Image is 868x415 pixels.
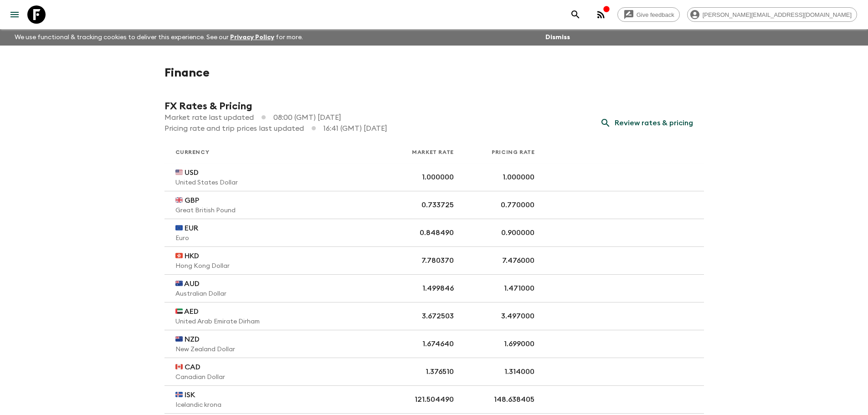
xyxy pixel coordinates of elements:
p: 1.000000 [391,172,454,183]
p: Market rate last updated 08:00 (GMT) [DATE] [164,112,387,123]
h1: Finance [164,64,704,82]
p: 1.376510 [391,366,454,377]
p: 1.499846 [391,283,454,294]
span: Give feedback [632,11,679,18]
p: We use functional & tracking cookies to deliver this experience. See our for more. [11,29,307,46]
p: 🇭🇰 HKD [175,251,373,261]
p: 1.699000 [472,338,535,349]
p: Pricing Rate [472,149,535,156]
p: Hong Kong Dollar [175,261,373,271]
p: 🇨🇦 CAD [175,362,373,373]
p: 🇦🇺 AUD [175,278,373,289]
h2: FX Rates & Pricing [164,100,704,112]
p: 🇬🇧 GBP [175,195,373,206]
p: 7.780370 [391,255,454,266]
p: Australian Dollar [175,289,373,298]
span: [PERSON_NAME][EMAIL_ADDRESS][DOMAIN_NAME] [698,11,857,18]
p: Review rates & pricing [615,118,693,128]
p: 3.672503 [391,311,454,322]
p: 🇦🇪 AED [175,306,373,317]
button: Review rates & pricing [589,114,704,132]
p: Canadian Dollar [175,373,373,382]
p: United Arab Emirate Dirham [175,317,373,326]
p: 7.476000 [472,255,535,266]
p: 🇺🇸 USD [175,167,373,178]
p: 🇮🇸 ISK [175,389,373,400]
p: Currency [175,149,373,156]
p: Euro [175,234,373,243]
div: [PERSON_NAME][EMAIL_ADDRESS][DOMAIN_NAME] [687,7,857,22]
p: 1.471000 [472,283,535,294]
p: 121.504490 [391,394,454,405]
p: 1.000000 [472,172,535,183]
p: Pricing rate and trip prices last updated 16:41 (GMT) [DATE] [164,123,387,134]
p: 0.848490 [391,227,454,238]
a: Privacy Policy [230,34,274,41]
a: Give feedback [617,7,680,22]
p: 1.314000 [472,366,535,377]
p: United States Dollar [175,178,373,187]
p: New Zealand Dollar [175,345,373,354]
p: 148.638405 [472,394,535,405]
p: 0.733725 [391,200,454,210]
p: 0.770000 [472,200,535,210]
button: menu [5,5,24,24]
p: Icelandic krona [175,400,373,410]
button: search adventures [566,5,585,24]
p: Great British Pound [175,206,373,215]
p: 0.900000 [472,227,535,238]
p: 1.674640 [391,338,454,349]
button: Dismiss [543,31,572,44]
p: 🇳🇿 NZD [175,334,373,345]
p: 3.497000 [472,311,535,322]
p: 🇪🇺 EUR [175,223,373,234]
p: Market Rate [391,149,454,156]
